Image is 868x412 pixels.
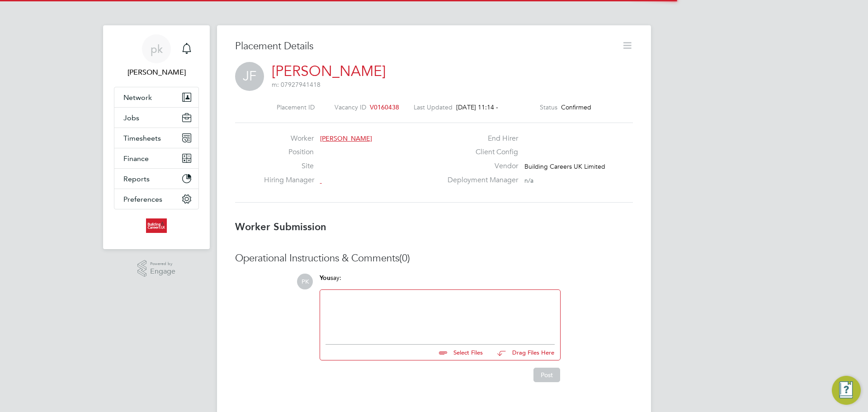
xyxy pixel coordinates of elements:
[540,103,557,111] label: Status
[150,260,175,268] span: Powered by
[114,218,199,233] a: Go to home page
[114,67,199,78] span: patryk klimorowski
[414,103,453,111] label: Last Updated
[151,43,163,55] span: pk
[399,252,410,264] span: (0)
[832,376,861,405] button: Engage Resource Center
[123,114,139,122] span: Jobs
[524,162,605,170] span: Building Careers UK Limited
[123,134,161,142] span: Timesheets
[235,62,264,91] span: JF
[335,103,366,111] label: Vacancy ID
[370,103,399,111] span: V0160438
[123,175,150,183] span: Reports
[114,108,198,128] button: Jobs
[123,195,162,204] span: Preferences
[123,93,152,102] span: Network
[320,134,372,142] span: [PERSON_NAME]
[272,81,321,89] span: m: 07927941418
[524,176,533,185] span: n/a
[114,128,198,148] button: Timesheets
[235,252,633,265] h3: Operational Instructions & Comments
[150,268,175,275] span: Engage
[114,87,198,107] button: Network
[442,147,518,157] label: Client Config
[277,103,315,111] label: Placement ID
[320,274,561,289] div: say:
[264,134,314,143] label: Worker
[137,260,176,277] a: Powered byEngage
[442,161,518,171] label: Vendor
[123,154,149,163] span: Finance
[103,25,210,249] nav: Main navigation
[146,218,166,233] img: buildingcareersuk-logo-retina.png
[264,161,314,171] label: Site
[442,175,518,185] label: Deployment Manager
[490,343,555,362] button: Drag Files Here
[456,103,498,111] span: [DATE] 11:14 -
[533,368,560,382] button: Post
[272,62,386,80] a: [PERSON_NAME]
[235,221,326,233] b: Worker Submission
[442,134,518,143] label: End Hirer
[235,40,615,53] h3: Placement Details
[264,147,314,157] label: Position
[264,175,314,185] label: Hiring Manager
[320,274,330,282] span: You
[297,274,313,289] span: PK
[114,189,198,209] button: Preferences
[114,169,198,189] button: Reports
[114,148,198,168] button: Finance
[114,34,199,78] a: pk[PERSON_NAME]
[561,103,591,111] span: Confirmed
